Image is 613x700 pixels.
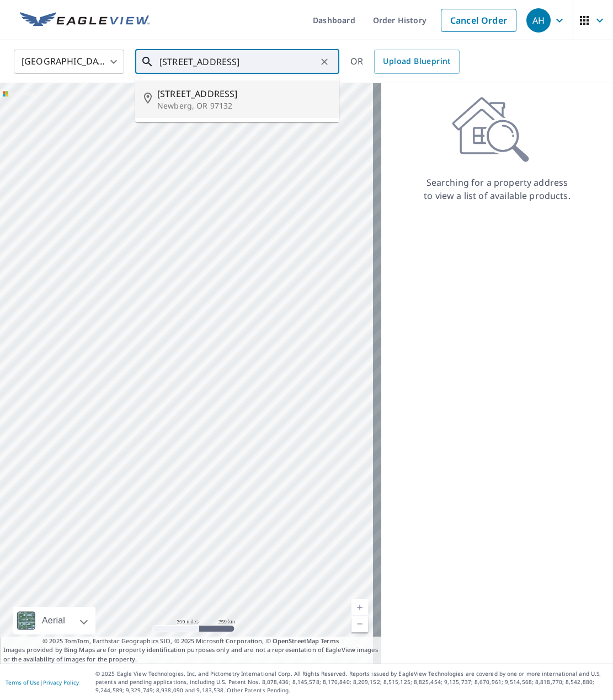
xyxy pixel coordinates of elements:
[6,679,40,686] a: Terms of Use
[6,679,79,686] p: |
[159,46,317,77] input: Search by address or latitude-longitude
[317,54,332,69] button: Clear
[351,599,368,616] a: Current Level 5, Zoom In
[43,679,79,686] a: Privacy Policy
[526,8,551,33] div: AH
[157,100,331,111] p: Newberg, OR 97132
[350,50,460,74] div: OR
[39,607,68,634] div: Aerial
[423,176,571,202] p: Searching for a property address to view a list of available products.
[273,637,319,645] a: OpenStreetMap
[383,55,450,68] span: Upload Blueprint
[321,637,339,645] a: Terms
[351,616,368,632] a: Current Level 5, Zoom Out
[14,46,124,77] div: [GEOGRAPHIC_DATA]
[95,670,607,694] p: © 2025 Eagle View Technologies, Inc. and Pictometry International Corp. All Rights Reserved. Repo...
[20,12,150,29] img: EV Logo
[374,50,459,74] a: Upload Blueprint
[42,637,339,646] span: © 2025 TomTom, Earthstar Geographics SIO, © 2025 Microsoft Corporation, ©
[441,9,516,32] a: Cancel Order
[13,607,95,634] div: Aerial
[157,87,331,100] span: [STREET_ADDRESS]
